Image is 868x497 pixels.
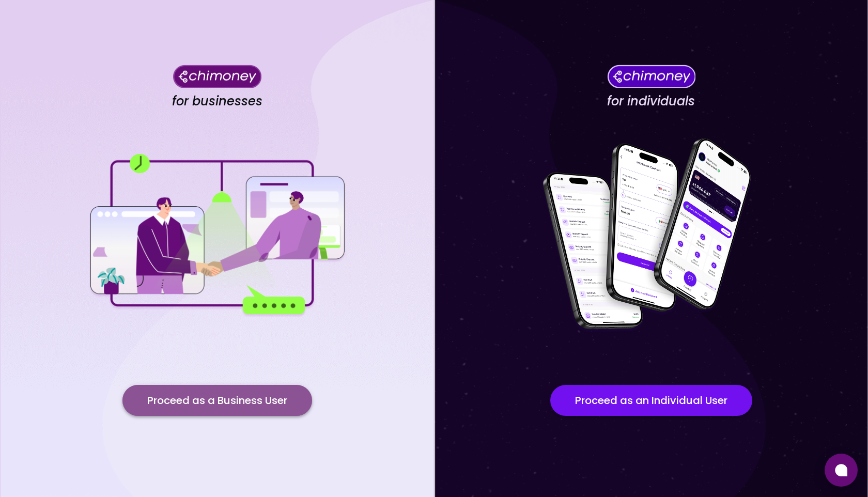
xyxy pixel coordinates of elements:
button: Open chat window [825,454,858,487]
button: Proceed as an Individual User [550,385,752,416]
img: for individuals [522,132,780,339]
img: Chimoney for businesses [173,65,261,88]
img: for businesses [88,154,346,317]
img: Chimoney for individuals [607,65,695,88]
button: Proceed as a Business User [122,385,312,416]
h4: for businesses [172,94,262,109]
h4: for individuals [607,94,695,109]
